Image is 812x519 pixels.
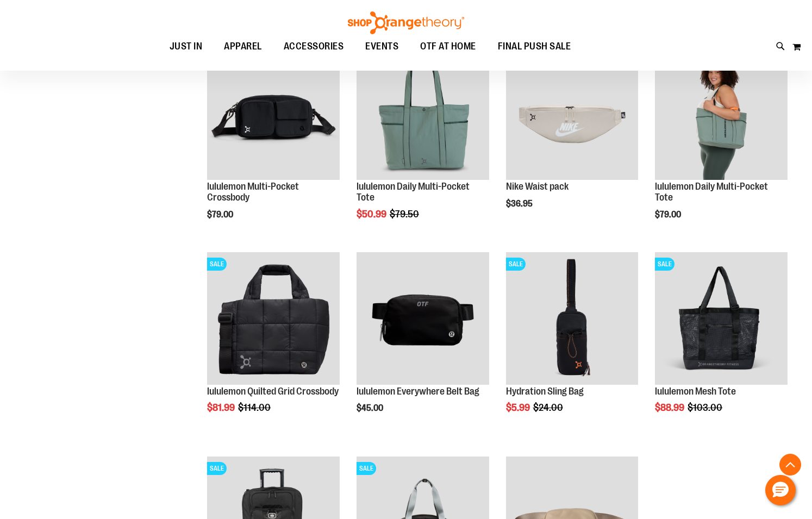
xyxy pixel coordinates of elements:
[354,34,409,59] a: EVENTS
[688,402,724,413] span: $103.00
[420,34,476,59] span: OTF AT HOME
[357,181,470,203] a: lululemon Daily Multi-Pocket Tote
[207,210,235,220] span: $79.00
[207,258,227,271] span: SALE
[506,402,532,413] span: $5.99
[365,34,398,59] span: EVENTS
[213,34,273,59] a: APPAREL
[351,42,495,247] div: product
[655,210,683,220] span: $79.00
[655,48,788,182] a: Main view of 2024 Convention lululemon Daily Multi-Pocket Tote
[357,403,385,413] span: $45.00
[655,48,788,180] img: Main view of 2024 Convention lululemon Daily Multi-Pocket Tote
[655,252,788,385] img: Product image for lululemon Mesh Tote
[487,34,582,59] a: FINAL PUSH SALE
[357,252,489,386] a: lululemon Everywhere Belt Bag
[207,48,340,182] a: lululemon Multi-Pocket Crossbody
[501,42,644,237] div: product
[533,402,565,413] span: $24.00
[357,462,376,475] span: SALE
[207,386,339,397] a: lululemon Quilted Grid Crossbody
[207,252,340,385] img: lululemon Quilted Grid Crossbody
[238,402,272,413] span: $114.00
[506,199,534,209] span: $36.95
[506,181,569,192] a: Nike Waist pack
[506,386,584,397] a: Hydration Sling Bag
[655,252,788,386] a: Product image for lululemon Mesh ToteSALE
[655,181,768,203] a: lululemon Daily Multi-Pocket Tote
[409,34,487,59] a: OTF AT HOME
[655,386,736,397] a: lululemon Mesh Tote
[357,48,489,182] a: lululemon Daily Multi-Pocket ToteSALE
[390,209,421,220] span: $79.50
[170,34,203,59] span: JUST IN
[202,247,345,441] div: product
[357,209,388,220] span: $50.99
[207,462,227,475] span: SALE
[224,34,262,59] span: APPAREL
[202,42,345,247] div: product
[357,252,489,385] img: lululemon Everywhere Belt Bag
[207,402,236,413] span: $81.99
[506,48,639,180] img: Main view of 2024 Convention Nike Waistpack
[506,252,639,386] a: Product image for Hydration Sling BagSALE
[207,252,340,386] a: lululemon Quilted Grid CrossbodySALE
[207,181,299,203] a: lululemon Multi-Pocket Crossbody
[765,475,796,505] button: Hello, have a question? Let’s chat.
[506,48,639,182] a: Main view of 2024 Convention Nike Waistpack
[506,252,639,385] img: Product image for Hydration Sling Bag
[207,48,340,180] img: lululemon Multi-Pocket Crossbody
[498,34,571,59] span: FINAL PUSH SALE
[506,258,526,271] span: SALE
[649,247,793,441] div: product
[346,11,466,34] img: Shop Orangetheory
[357,386,479,397] a: lululemon Everywhere Belt Bag
[357,48,489,180] img: lululemon Daily Multi-Pocket Tote
[779,454,801,476] button: Back To Top
[273,34,355,59] a: ACCESSORIES
[655,258,674,271] span: SALE
[501,247,644,441] div: product
[159,34,214,59] a: JUST IN
[655,402,686,413] span: $88.99
[649,42,793,247] div: product
[284,34,344,59] span: ACCESSORIES
[351,247,495,441] div: product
